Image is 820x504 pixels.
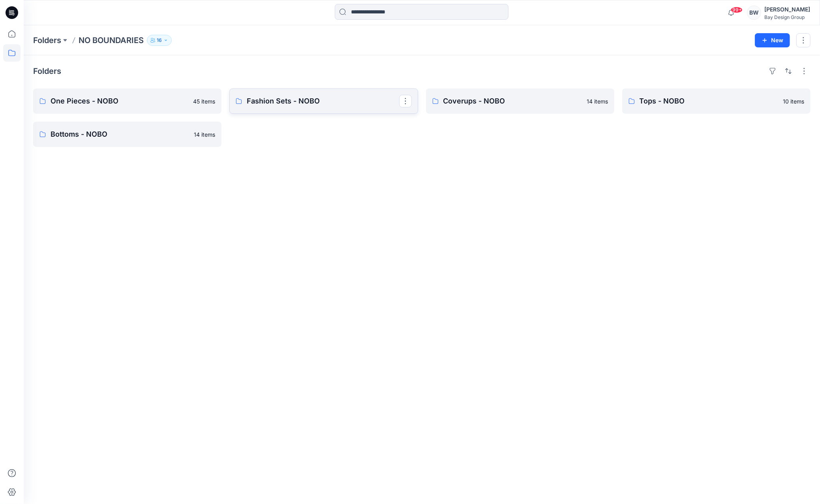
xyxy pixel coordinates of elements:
[640,96,778,107] p: Tops - NOBO
[764,14,810,20] div: Bay Design Group
[147,35,172,46] button: 16
[33,88,221,114] a: One Pieces - NOBO45 items
[587,97,608,105] p: 14 items
[33,35,61,46] a: Folders
[731,7,743,13] span: 99+
[426,88,614,114] a: Coverups - NOBO14 items
[747,6,761,20] div: BW
[247,96,399,107] p: Fashion Sets - NOBO
[157,36,162,45] p: 16
[51,96,188,107] p: One Pieces - NOBO
[783,97,804,105] p: 10 items
[33,122,221,147] a: Bottoms - NOBO14 items
[622,88,811,114] a: Tops - NOBO10 items
[229,88,418,114] a: Fashion Sets - NOBO
[755,33,790,47] button: New
[79,35,144,46] p: NO BOUNDARIES
[33,66,61,76] h4: Folders
[51,129,189,140] p: Bottoms - NOBO
[764,5,810,14] div: [PERSON_NAME]
[443,96,582,107] p: Coverups - NOBO
[194,130,215,139] p: 14 items
[193,97,215,105] p: 45 items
